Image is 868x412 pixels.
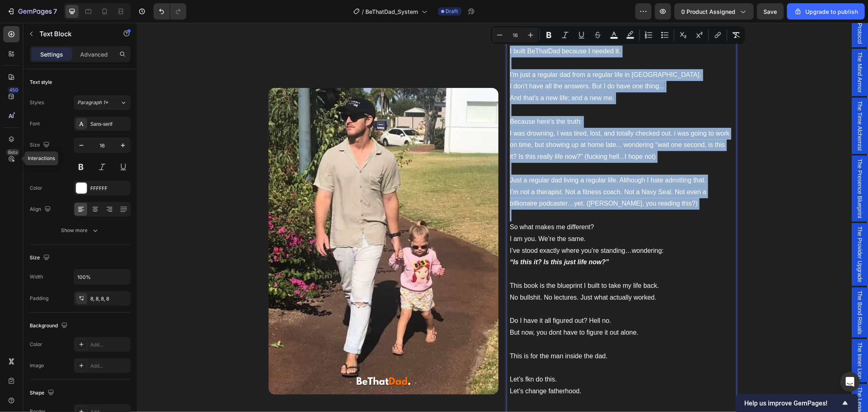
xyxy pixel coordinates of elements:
span: The Mind Armor [719,29,727,70]
div: Size [30,252,51,263]
div: 450 [8,87,20,93]
div: Color [30,341,42,348]
div: Open Intercom Messenger [840,372,860,392]
span: I’m not a therapist. Not a fitness coach. Not a Navy Seal. Not even a billionaire podcaster…yet. ... [373,166,569,184]
span: 0 product assigned [681,7,735,16]
span: This is for the man inside the dad. [373,330,470,337]
button: Show more [30,223,131,238]
p: I don't have all the answers. But I do have one thing... And that's a new life; and a new me. Bec... [373,58,596,151]
button: Show survey - Help us improve GemPages! [744,398,850,408]
div: Image [30,362,44,369]
span: Save [764,8,777,15]
span: The Inner Lion [719,320,727,356]
span: I’ve stood exactly where you’re standing…wondering: [373,224,527,231]
span: / [362,7,364,16]
p: Text Block [39,29,109,39]
div: Text style [30,79,52,86]
button: 0 product assigned [674,3,754,20]
span: Just a regular dad living a regular life. Although I hate admitting that. [373,154,569,161]
input: Auto [74,270,130,284]
p: Settings [40,50,63,59]
button: 7 [3,3,61,20]
div: Align [30,204,52,215]
span: I'm just a regular dad from a regular life in [GEOGRAPHIC_DATA]. [373,48,564,55]
strong: “Is this it? Is this just life now?” [373,236,472,243]
span: This book is the blueprint I built to take my life back. [373,259,522,266]
div: Background [30,320,69,331]
span: The Presence Blueprint [719,136,727,195]
span: So what makes me different? [373,201,457,208]
span: The Provider Upgrade [719,204,727,260]
span: I am you. We’re the same. [373,213,448,219]
span: Help us improve GemPages! [744,399,840,407]
span: Do I have it all figured out? Hell no. [373,294,474,301]
div: Font [30,120,40,127]
p: Advanced [80,50,108,59]
i: Why trust me? [372,5,429,14]
img: gempages_554646074824852340-244302db-97b7-485d-9317-eadf8b389ddf.png [131,65,361,372]
span: Let’s fkn do this. [373,353,420,360]
div: Undo/Redo [153,3,186,20]
button: Paragraph 1* [74,95,131,110]
div: Add... [90,341,129,348]
div: Beta [6,149,20,156]
button: Upgrade to publish [787,3,865,20]
div: Add... [90,362,129,370]
span: BeThatDad_System [366,7,418,16]
span: This book is just the beginning. [373,388,462,395]
iframe: Design area [137,23,868,412]
div: Width [30,273,43,281]
div: Size [30,140,51,151]
span: Let’s change fatherhood. [373,365,444,372]
span: Paragraph 1* [77,99,108,106]
p: 7 [53,7,57,16]
span: The Legacy Layer [719,364,727,410]
div: 8, 8, 8, 8 [90,295,129,302]
div: Editor contextual toolbar [491,26,745,44]
span: The Bond Rituals [719,268,727,311]
div: Padding [30,295,48,302]
div: Styles [30,99,44,106]
div: Sans-serif [90,121,129,128]
span: Draft [446,8,458,15]
span: The Time Alchemist [719,78,727,128]
span: I built BeThatDad because I needed it. [373,25,483,32]
div: Color [30,184,42,192]
div: FFFFFF [90,185,129,192]
button: Save [757,3,784,20]
div: Show more [61,226,99,234]
div: Upgrade to publish [794,7,858,16]
span: No bullshit. No lectures. Just what actually worked. [373,271,519,278]
span: But now, you dont have to figure it out alone. [373,306,501,313]
div: Rich Text Editor. Editing area: main [370,20,599,401]
div: Shape [30,388,56,399]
